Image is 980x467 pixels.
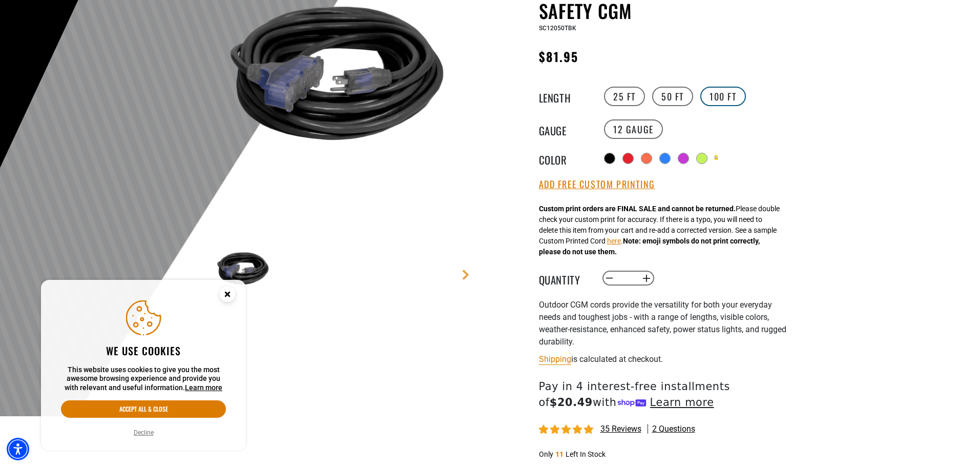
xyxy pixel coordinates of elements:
strong: Custom print orders are FINAL SALE and cannot be returned. [539,205,736,213]
span: 4.80 stars [539,425,595,435]
div: is calculated at checkout. [539,352,790,366]
legend: Length [539,90,590,103]
button: here [607,236,621,247]
a: This website uses cookies to give you the most awesome browsing experience and provide you with r... [185,383,222,392]
strong: Note: emoji symbols do not print correctly, please do not use them. [539,237,760,256]
span: Only [539,450,553,458]
button: Decline [131,428,157,438]
label: 12 Gauge [604,119,663,139]
span: 2 questions [652,423,695,435]
label: 25 FT [604,87,645,106]
span: 11 [555,450,564,458]
span: 35 reviews [600,424,641,434]
a: Shipping [539,354,571,364]
span: Left In Stock [566,450,606,458]
label: Quantity [539,272,590,285]
div: Accessibility Menu [7,438,29,460]
button: Close this option [209,280,246,312]
button: Add Free Custom Printing [539,179,655,190]
span: $81.95 [539,47,578,66]
label: 50 FT [652,87,693,106]
aside: Cookie Consent [41,280,246,451]
span: SC12050TBK [539,25,576,32]
button: Accept all & close [61,400,226,418]
legend: Color [539,152,590,165]
div: Yellow [715,153,718,163]
label: 100 FT [700,87,746,106]
span: Outdoor CGM cords provide the versatility for both your everyday needs and toughest jobs - with a... [539,300,786,347]
legend: Gauge [539,123,590,136]
p: This website uses cookies to give you the most awesome browsing experience and provide you with r... [61,366,226,393]
a: Next [461,270,471,280]
img: black [213,241,273,300]
h2: We use cookies [61,344,226,357]
div: Please double check your custom print for accuracy. If there is a typo, you will need to delete t... [539,204,780,257]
